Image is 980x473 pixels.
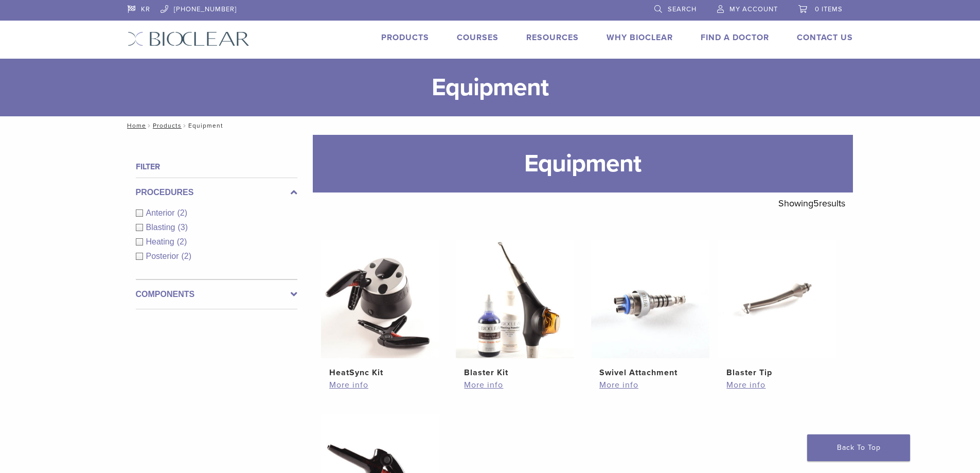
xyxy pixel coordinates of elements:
img: Swivel Attachment [591,240,709,358]
h2: Blaster Tip [726,366,828,379]
span: Search [668,5,697,13]
a: Back To Top [807,434,910,461]
span: (2) [177,237,187,246]
h2: HeatSync Kit [329,366,431,379]
nav: Equipment [120,116,861,135]
a: Swivel AttachmentSwivel Attachment [591,240,710,379]
a: Products [153,122,182,129]
a: HeatSync KitHeatSync Kit [320,240,440,379]
img: HeatSync Kit [321,240,439,358]
span: (3) [177,223,188,232]
h2: Blaster Kit [464,366,566,379]
a: More info [329,379,431,391]
span: My Account [729,5,778,13]
span: / [146,123,153,128]
h1: Equipment [313,135,853,192]
span: Anterior [146,208,177,217]
span: 0 items [815,5,843,13]
a: Blaster KitBlaster Kit [455,240,575,379]
span: (2) [182,252,192,260]
h2: Swivel Attachment [599,366,701,379]
a: Find A Doctor [701,32,769,43]
a: More info [599,379,701,391]
a: Contact Us [797,32,853,43]
h4: Filter [136,161,297,173]
a: More info [464,379,566,391]
label: Components [136,288,297,301]
label: Procedures [136,186,297,199]
a: Courses [457,32,498,43]
p: Showing results [778,192,845,214]
a: Why Bioclear [607,32,673,43]
span: Heating [146,237,177,246]
span: / [182,123,188,128]
a: Blaster TipBlaster Tip [718,240,838,379]
img: Bioclear [128,31,250,46]
span: Posterior [146,252,182,260]
span: Blasting [146,223,178,232]
span: 5 [813,198,819,209]
img: Blaster Tip [718,240,836,358]
a: Products [381,32,429,43]
a: Home [124,122,146,129]
a: Resources [526,32,579,43]
span: (2) [177,208,188,217]
a: More info [726,379,828,391]
img: Blaster Kit [456,240,574,358]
